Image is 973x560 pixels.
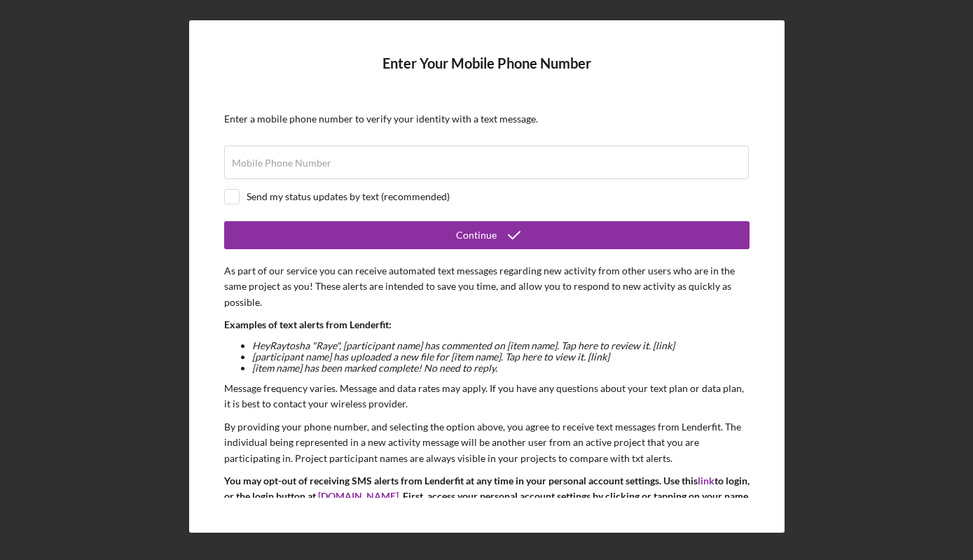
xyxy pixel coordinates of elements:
p: By providing your phone number, and selecting the option above, you agree to receive text message... [224,419,750,466]
li: [item name] has been marked complete! No need to reply. [252,363,750,374]
button: Continue [224,221,750,249]
p: Message frequency varies. Message and data rates may apply. If you have any questions about your ... [224,381,750,412]
p: As part of our service you can receive automated text messages regarding new activity from other ... [224,263,750,310]
h4: Enter Your Mobile Phone Number [224,55,750,92]
div: Send my status updates by text (recommended) [247,191,450,202]
a: [DOMAIN_NAME] [318,490,399,502]
li: Hey Raytosha "Raye" , [participant name] has commented on [item name]. Tap here to review it. [link] [252,340,750,351]
a: link [698,475,715,486]
label: Mobile Phone Number [232,157,331,169]
li: [participant name] has uploaded a new file for [item name]. Tap here to view it. [link] [252,351,750,363]
p: Examples of text alerts from Lenderfit: [224,317,750,332]
p: You may opt-out of receiving SMS alerts from Lenderfit at any time in your personal account setti... [224,473,750,536]
div: Continue [456,221,497,249]
div: Enter a mobile phone number to verify your identity with a text message. [224,113,750,125]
